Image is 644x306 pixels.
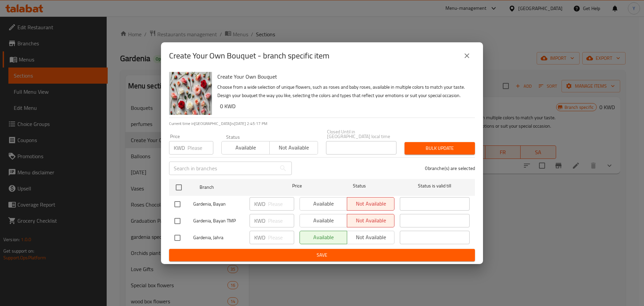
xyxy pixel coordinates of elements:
[174,251,470,259] span: Save
[400,182,470,190] span: Status is valid till
[169,72,212,115] img: Create Your Own Bouquet
[275,182,319,190] span: Price
[169,121,475,127] p: Current time in [GEOGRAPHIC_DATA] is [DATE] 2:45:17 PM
[269,141,318,155] button: Not available
[425,165,475,172] p: 0 branche(s) are selected
[169,249,475,261] button: Save
[268,197,294,211] input: Please enter price
[254,233,265,242] p: KWD
[169,50,329,61] h2: Create Your Own Bouquet - branch specific item
[217,72,470,81] h6: Create Your Own Bouquet
[169,162,276,175] input: Search in branches
[193,217,244,225] span: Gardenia, Bayan TMP
[200,183,269,191] span: Branch
[220,101,470,111] h6: 0 KWD
[224,143,267,152] span: Available
[268,214,294,227] input: Please enter price
[187,141,213,155] input: Please enter price
[254,200,265,208] p: KWD
[268,231,294,244] input: Please enter price
[193,200,244,208] span: Gardenia, Bayan
[193,233,244,242] span: Gardenia, Jahra
[405,142,475,155] button: Bulk update
[254,217,265,225] p: KWD
[217,83,470,100] p: Choose from a wide selection of unique flowers, such as roses and baby roses, available in multip...
[325,182,394,190] span: Status
[459,48,475,64] button: close
[174,144,185,152] p: KWD
[272,143,315,152] span: Not available
[410,144,470,152] span: Bulk update
[221,141,270,155] button: Available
